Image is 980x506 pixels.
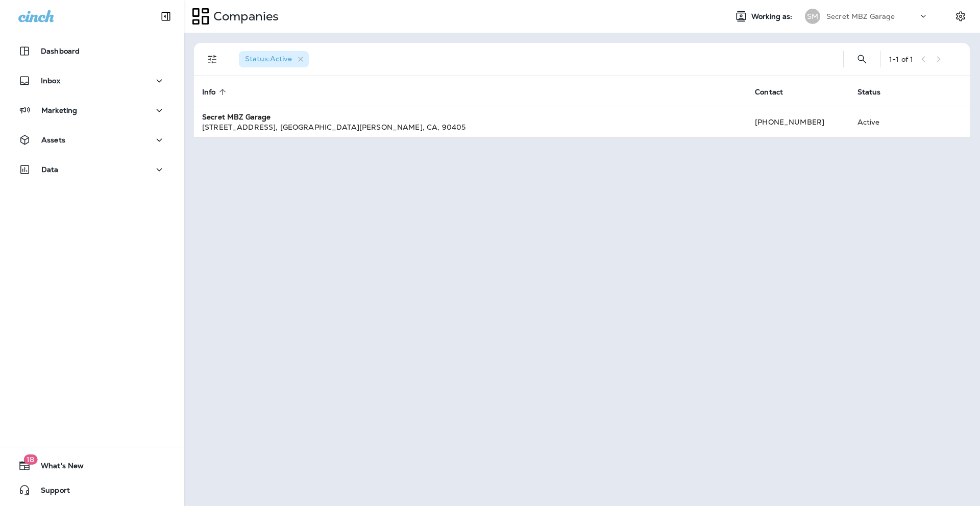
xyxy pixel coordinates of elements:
td: [PHONE_NUMBER] [747,107,849,137]
p: Assets [41,136,65,144]
span: 18 [23,454,37,465]
button: Filters [202,49,223,69]
span: Working as: [751,12,795,21]
p: Data [41,165,59,174]
button: Marketing [10,100,174,121]
span: Status [857,87,894,97]
p: Inbox [41,77,60,85]
button: Dashboard [10,41,174,61]
p: Companies [209,9,279,24]
button: Assets [10,130,174,150]
span: Info [202,87,229,97]
span: Support [31,486,70,498]
span: Contact [755,88,783,97]
div: 1 - 1 of 1 [889,55,913,63]
p: Marketing [41,106,77,114]
span: Status : Active [245,54,292,63]
p: Secret MBZ Garage [826,12,895,20]
span: Info [202,88,216,97]
button: Inbox [10,70,174,91]
span: Contact [755,87,796,97]
span: Status [857,88,881,97]
div: [STREET_ADDRESS] , [GEOGRAPHIC_DATA][PERSON_NAME] , CA , 90405 [202,122,739,132]
button: Settings [951,7,970,26]
div: SM [805,9,820,24]
strong: Secret MBZ Garage [202,112,271,122]
button: Collapse Sidebar [152,6,180,27]
p: Dashboard [41,47,80,55]
div: Status:Active [239,51,309,67]
td: Active [849,107,915,137]
button: Search Companies [852,49,872,69]
button: Support [10,480,174,500]
button: 18What's New [10,455,174,476]
span: What's New [31,462,84,474]
button: Data [10,159,174,180]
